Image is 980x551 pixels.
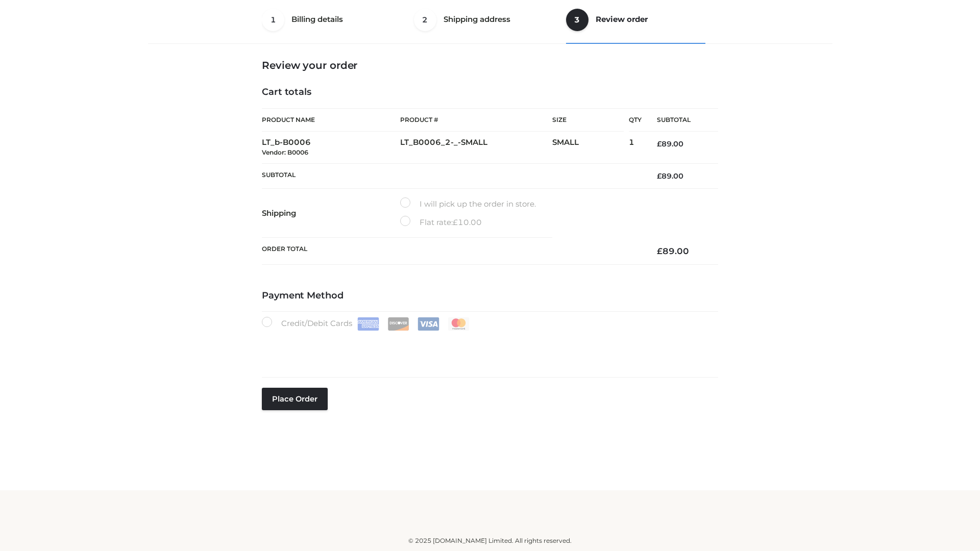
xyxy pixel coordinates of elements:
th: Product # [400,108,552,132]
h4: Payment Method [262,290,718,302]
th: Qty [629,108,642,132]
th: Size [552,109,624,132]
iframe: Secure payment input frame [260,329,716,366]
td: LT_B0006_2-_-SMALL [400,132,552,164]
th: Shipping [262,189,400,238]
td: 1 [629,132,642,164]
h3: Review your order [262,59,718,71]
span: £ [657,246,663,256]
th: Order Total [262,238,642,265]
th: Subtotal [262,163,642,188]
bdi: 89.00 [657,246,689,256]
h4: Cart totals [262,87,718,98]
img: Amex [357,317,379,331]
span: £ [657,171,661,181]
th: Subtotal [642,109,718,132]
th: Product Name [262,108,400,132]
span: £ [657,139,661,148]
label: I will pick up the order in store. [400,197,536,211]
bdi: 89.00 [657,139,683,148]
button: Place order [262,388,328,410]
td: SMALL [552,132,629,164]
div: © 2025 [DOMAIN_NAME] Limited. All rights reserved. [152,536,828,546]
label: Credit/Debit Cards [262,317,471,331]
label: Flat rate: [400,216,482,229]
span: £ [453,217,458,227]
td: LT_b-B0006 [262,132,400,164]
img: Mastercard [448,317,470,331]
bdi: 89.00 [657,171,683,181]
img: Discover [387,317,409,331]
img: Visa [418,317,439,331]
bdi: 10.00 [453,217,482,227]
small: Vendor: B0006 [262,148,308,156]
